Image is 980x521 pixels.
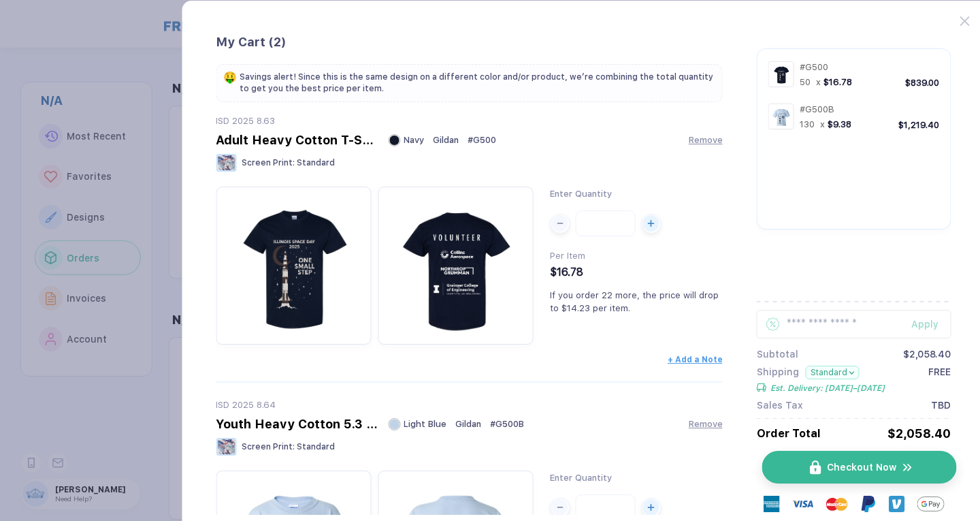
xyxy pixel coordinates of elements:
[550,266,583,279] span: $16.78
[757,349,798,360] span: Subtotal
[800,119,815,129] span: 130
[771,64,791,84] img: 740afae3-6143-444c-9d43-6078190e9299_nt_front_1754966094067.jpg
[689,419,723,429] button: Remove
[404,135,424,145] span: Navy
[810,460,821,475] img: icon
[240,72,715,95] span: Savings alert! Since this is the same design on a different color and/or product, we’re combining...
[216,417,379,431] div: Youth Heavy Cotton 5.3 Oz. T-Shirt
[860,496,876,512] img: Paypal
[433,135,459,145] span: Gildan
[223,193,364,335] img: 740afae3-6143-444c-9d43-6078190e9299_nt_front_1754966094067.jpg
[888,496,904,512] img: Venmo
[820,119,825,129] span: x
[404,419,446,429] span: Light Blue
[468,135,496,145] span: # G500
[827,462,896,473] span: Checkout Now
[223,72,237,83] span: 🤑
[894,310,951,338] button: Apply
[216,438,236,456] img: Screen Print
[757,366,799,379] span: Shipping
[455,419,481,429] span: Gildan
[668,355,723,364] button: + Add a Note
[242,442,295,452] span: Screen Print :
[823,77,852,87] span: $16.78
[903,349,951,360] div: $2,058.40
[689,135,723,145] button: Remove
[771,106,791,127] img: 65db816c-fd4b-4dc1-90dd-a21543af4649_nt_front_1754529156664.jpg
[770,383,885,393] span: Est. Delivery: [DATE]–[DATE]
[800,104,834,114] span: # G500B
[216,35,723,50] div: My Cart ( 2 )
[931,400,951,411] span: TBD
[490,419,524,429] span: # G500B
[550,189,612,199] span: Enter Quantity
[816,77,821,87] span: x
[762,451,956,484] button: iconCheckout Nowicon
[297,158,335,168] span: Standard
[757,427,821,440] span: Order Total
[550,290,719,313] span: If you order 22 more, the price will drop to $14.23 per item.
[917,490,944,518] img: GPay
[216,133,379,147] div: Adult Heavy Cotton T-Shirt
[216,116,723,126] div: ISD 2025 8.63
[902,461,914,474] img: icon
[297,442,335,452] span: Standard
[791,493,813,515] img: visa
[828,119,851,129] span: $9.38
[216,400,723,410] div: ISD 2025 8.64
[911,319,951,330] div: Apply
[905,78,939,88] div: $839.00
[385,193,526,335] img: 740afae3-6143-444c-9d43-6078190e9299_nt_back_1754966094069.jpg
[928,366,951,393] span: FREE
[763,496,779,512] img: express
[216,154,236,172] img: Screen Print
[826,493,847,515] img: master-card
[887,426,951,441] div: $2,058.40
[800,77,811,87] span: 50
[550,473,612,483] span: Enter Quantity
[806,366,860,379] button: Standard
[757,400,803,411] span: Sales Tax
[550,251,585,261] span: Per Item
[242,158,295,168] span: Screen Print :
[800,62,828,72] span: # G500
[898,120,939,130] div: $1,219.40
